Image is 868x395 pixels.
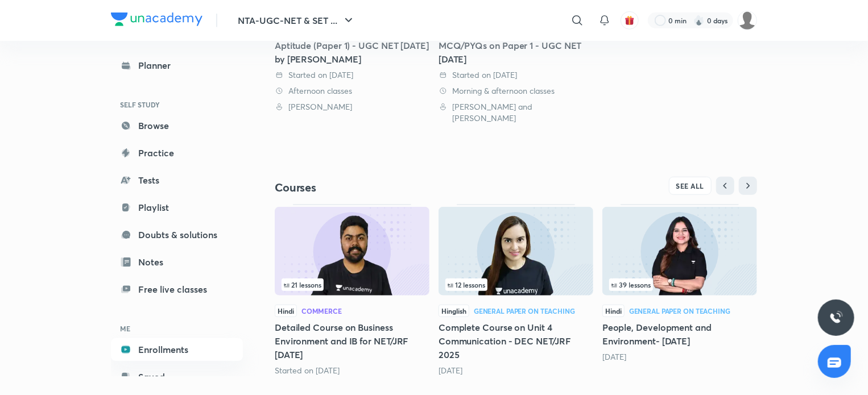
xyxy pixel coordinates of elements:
div: left [609,278,750,291]
a: Notes [111,251,243,273]
img: ttu [829,311,843,325]
h6: ME [111,319,243,338]
div: Complete Batch on Research Aptitude (Paper 1) - UGC NET [DATE] by [PERSON_NAME] [275,25,429,66]
div: left [282,278,423,291]
a: Playlist [111,196,243,219]
a: Free live classes [111,278,243,301]
div: infocontainer [445,278,586,291]
span: SEE ALL [676,182,705,190]
div: infocontainer [282,278,423,291]
button: NTA-UGC-NET & SET ... [231,9,362,32]
div: Hafsa Malik [275,101,429,113]
div: Started on 22 Apr 2025 [439,69,593,81]
div: Afternoon classes [275,85,429,97]
div: left [445,278,586,291]
a: Enrollments [111,338,243,361]
div: Started on 4 Mar 2024 [275,69,429,81]
div: Morning & afternoon classes [439,85,593,97]
span: 12 lessons [448,281,485,288]
a: Planner [111,54,243,77]
a: Saved [111,365,243,388]
img: Thumbnail [602,207,757,296]
div: 16 days ago [602,351,757,363]
a: Tests [111,169,243,192]
div: infosection [609,278,750,291]
button: SEE ALL [669,177,712,195]
div: Detailed Course on Business Environment and IB for NET/JRF June 2025 [275,204,429,376]
img: avatar [625,15,635,26]
span: 21 lessons [284,281,321,288]
h5: Complete Course on Unit 4 Communication - DEC NET/JRF 2025 [439,321,593,361]
span: Hindi [602,305,625,317]
div: General Paper on Teaching [474,307,575,314]
h5: Detailed Course on Business Environment and IB for NET/JRF [DATE] [275,321,429,361]
div: Complete Course on Unit 4 Communication - DEC NET/JRF 2025 [439,204,593,376]
button: avatar [621,11,639,30]
h4: Courses [275,180,516,195]
a: Company Logo [111,13,202,29]
img: streak [693,15,705,26]
div: infosection [282,278,423,291]
div: Crash Batch 2.0 through MCQ/PYQs on Paper 1 - UGC NET [DATE] [439,25,593,66]
div: Started on May 1 [275,365,429,376]
img: Thumbnail [275,207,429,296]
span: Hinglish [439,305,469,317]
div: infocontainer [609,278,750,291]
div: Commerce [301,307,342,314]
img: Company Logo [111,13,202,26]
h5: People, Development and Environment- [DATE] [602,321,757,348]
div: General Paper on Teaching [629,307,730,314]
img: Thumbnail [439,207,593,296]
img: TARUN [738,11,757,30]
div: 8 days ago [439,365,593,376]
a: Practice [111,142,243,164]
a: Doubts & solutions [111,223,243,246]
span: 39 lessons [611,281,651,288]
a: Browse [111,114,243,137]
div: Rajat Kumar and Toshiba Shukla [439,101,593,124]
span: Hindi [275,305,297,317]
div: infosection [445,278,586,291]
h6: SELF STUDY [111,95,243,114]
div: People, Development and Environment- December 2025 [602,204,757,362]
